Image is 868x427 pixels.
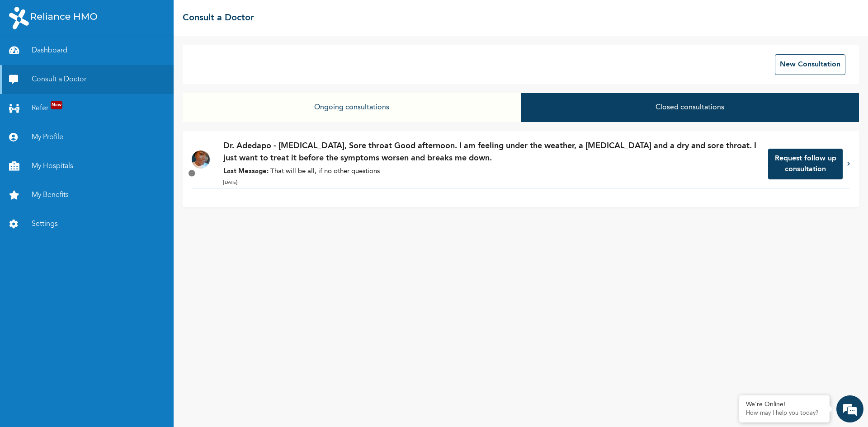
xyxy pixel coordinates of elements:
p: How may I help you today? [746,410,823,417]
button: Ongoing consultations [183,93,521,122]
img: RelianceHMO's Logo [9,7,97,29]
button: Closed consultations [521,93,859,122]
h2: Consult a Doctor [183,11,254,25]
span: New [51,101,62,109]
p: That will be all, if no other questions [223,167,759,177]
button: New Consultation [775,54,845,75]
strong: Last Message: [223,168,269,175]
img: Doctor [192,150,210,169]
p: [DATE] [223,179,759,186]
div: We're Online! [746,401,823,408]
p: Dr. Adedapo - [MEDICAL_DATA], Sore throat Good afternoon. I am feeling under the weather, a [MEDI... [223,140,759,164]
button: Request follow up consultation [768,149,843,179]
